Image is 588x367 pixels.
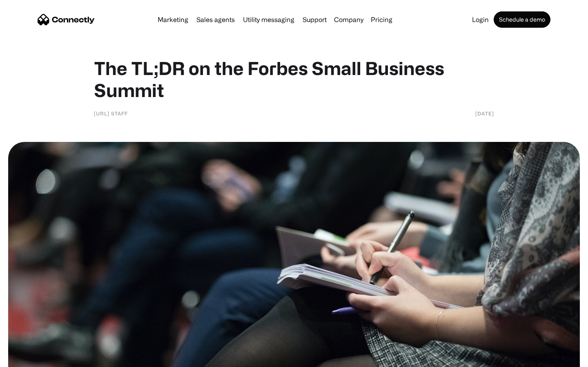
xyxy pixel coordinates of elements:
[16,353,49,364] ul: Language list
[154,16,192,23] a: Marketing
[240,16,298,23] a: Utility messaging
[334,14,363,25] div: Company
[475,109,494,117] div: [DATE]
[299,16,330,23] a: Support
[94,57,494,101] h1: The TL;DR on the Forbes Small Business Summit
[8,353,49,364] aside: Language selected: English
[367,16,396,23] a: Pricing
[494,11,550,28] a: Schedule a demo
[94,109,128,117] div: [URL] Staff
[193,16,238,23] a: Sales agents
[469,16,492,23] a: Login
